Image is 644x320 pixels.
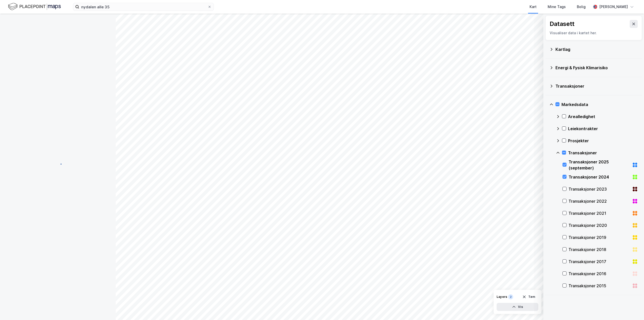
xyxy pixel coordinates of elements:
div: Transaksjoner 2016 [569,271,630,277]
div: Transaksjoner 2020 [569,222,630,228]
div: Mine Tags [548,4,566,10]
div: Layers [497,295,507,299]
div: Transaksjoner 2024 [569,174,630,180]
div: Energi & Fysisk Klimarisiko [555,65,638,71]
div: 2 [508,294,513,299]
input: Søk på adresse, matrikkel, gårdeiere, leietakere eller personer [79,3,208,11]
div: Bolig [577,4,586,10]
div: Kartlag [555,46,638,52]
div: Transaksjoner 2022 [569,198,630,204]
img: spinner.a6d8c91a73a9ac5275cf975e30b51cfb.svg [54,160,62,168]
div: Transaksjoner [568,150,638,156]
div: Transaksjoner 2017 [569,259,630,265]
div: Datasett [550,20,575,28]
div: Visualiser data i kartet her. [550,30,638,36]
iframe: Chat Widget [619,296,644,320]
button: Tøm [519,293,538,301]
div: Transaksjoner [555,83,638,89]
div: Transaksjoner 2023 [569,186,630,192]
div: Markedsdata [561,101,638,108]
div: Transaksjoner 2019 [569,234,630,240]
div: Arealledighet [568,114,638,120]
button: Vis [497,303,538,311]
div: Transaksjoner 2021 [569,210,630,216]
div: Leiekontrakter [568,126,638,132]
img: logo.f888ab2527a4732fd821a326f86c7f29.svg [8,2,61,11]
div: [PERSON_NAME] [599,4,628,10]
div: Prosjekter [568,138,638,144]
div: Transaksjoner 2025 (september) [569,159,630,171]
div: Kart [530,4,537,10]
div: Transaksjoner 2018 [569,246,630,253]
div: Transaksjoner 2015 [569,283,630,289]
div: Kontrollprogram for chat [619,296,644,320]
